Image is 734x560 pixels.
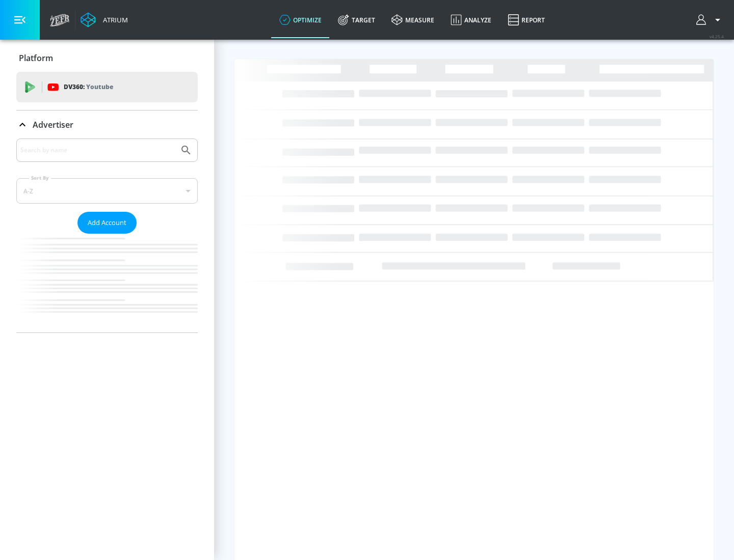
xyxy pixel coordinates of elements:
a: Analyze [442,2,500,38]
div: A-Z [16,178,198,204]
div: Advertiser [16,110,198,139]
a: optimize [271,2,330,38]
a: Target [330,2,383,38]
a: Report [500,2,553,38]
div: Platform [16,44,198,72]
span: Add Account [88,217,126,229]
p: DV360: [64,81,113,93]
div: DV360: Youtube [16,72,198,102]
p: Youtube [86,81,113,92]
button: Add Account [77,212,137,234]
p: Platform [19,52,53,64]
p: Advertiser [33,119,73,130]
div: Atrium [99,15,128,24]
a: Atrium [81,12,128,27]
a: measure [383,2,442,38]
span: v 4.25.4 [710,34,724,39]
input: Search by name [20,144,175,157]
label: Sort By [29,175,51,181]
nav: list of Advertiser [16,234,198,332]
div: Advertiser [16,138,198,332]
